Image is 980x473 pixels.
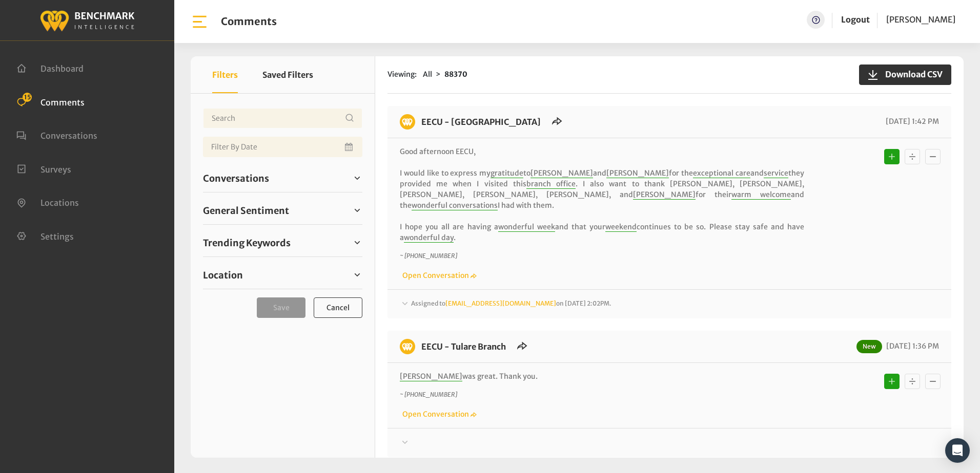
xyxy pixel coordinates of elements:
[400,271,477,280] a: Open Conversation
[40,231,74,241] span: Settings
[40,63,84,74] span: Dashboard
[387,69,417,80] span: Viewing:
[40,198,79,208] span: Locations
[421,341,506,352] a: EECU - Tulare Branch
[203,267,362,283] a: Location
[859,64,951,85] button: Download CSV
[262,56,313,93] button: Saved Filters
[400,114,415,130] img: benchmark
[203,236,291,250] span: Trending Keywords
[23,93,32,102] span: 15
[221,15,277,28] h1: Comments
[16,230,74,241] a: Settings
[945,438,970,463] div: Open Intercom Messenger
[633,190,696,200] span: [PERSON_NAME]
[841,11,870,29] a: Logout
[404,233,454,243] span: wonderful day
[841,14,870,25] a: Logout
[415,339,512,354] h6: EECU - Tulare Branch
[203,170,362,186] a: Conversations
[526,179,576,189] span: branch office
[530,168,593,178] span: [PERSON_NAME]
[400,146,804,243] p: Good afternoon EECU, I would like to express my to and for the and they provided me when I visite...
[444,70,467,79] strong: 88370
[203,268,243,282] span: Location
[203,108,362,128] input: Username
[884,341,939,351] span: [DATE] 1:36 PM
[883,117,939,126] span: [DATE] 1:42 PM
[400,339,415,354] img: benchmark
[411,299,611,307] span: Assigned to on [DATE] 2:02PM.
[491,168,523,178] span: gratitude
[498,222,555,232] span: wonderful week
[400,372,462,381] span: [PERSON_NAME]
[400,298,939,310] div: Assigned to[EMAIL_ADDRESS][DOMAIN_NAME]on [DATE] 2:02PM.
[886,14,955,25] span: [PERSON_NAME]
[886,11,955,29] a: [PERSON_NAME]
[415,114,547,130] h6: EECU - Clovis Old Town
[203,203,362,218] a: General Sentiment
[423,70,432,79] span: All
[400,371,804,382] p: was great. Thank you.
[212,56,238,93] button: Filters
[16,96,85,106] a: Comments 15
[400,391,457,398] i: ~ [PHONE_NUMBER]
[879,68,943,80] span: Download CSV
[764,168,788,178] span: service
[445,299,556,307] a: [EMAIL_ADDRESS][DOMAIN_NAME]
[693,168,750,178] span: exceptional care
[343,137,356,157] button: Open Calendar
[314,297,362,318] button: Cancel
[40,131,97,141] span: Conversations
[203,235,362,250] a: Trending Keywords
[605,222,637,232] span: weekend
[882,371,943,392] div: Basic example
[16,62,84,73] a: Dashboard
[606,168,669,178] span: [PERSON_NAME]
[16,130,97,140] a: Conversations
[39,8,135,33] img: benchmark
[16,163,71,174] a: Surveys
[203,137,362,157] input: Date range input field
[412,201,498,210] span: wonderful conversations
[856,340,882,353] span: New
[400,252,457,260] i: ~ [PHONE_NUMBER]
[191,13,209,31] img: bar
[40,97,85,107] span: Comments
[400,410,477,419] a: Open Conversation
[731,190,791,200] span: warm welcome
[421,117,541,127] a: EECU - [GEOGRAPHIC_DATA]
[40,164,71,174] span: Surveys
[882,146,943,167] div: Basic example
[203,171,269,185] span: Conversations
[203,204,289,218] span: General Sentiment
[16,197,79,207] a: Locations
